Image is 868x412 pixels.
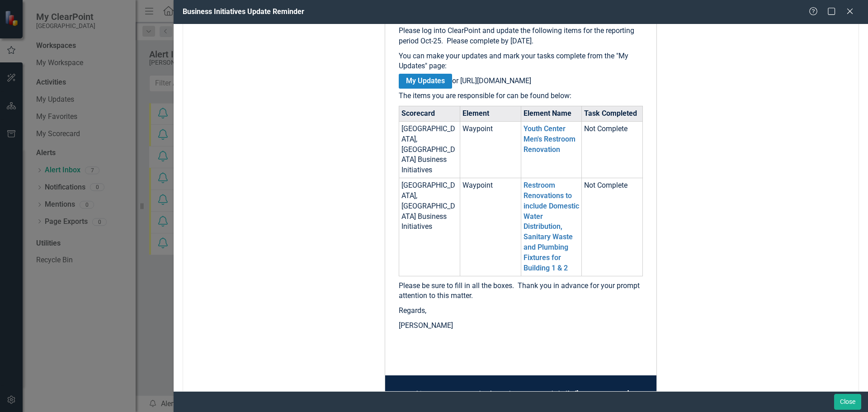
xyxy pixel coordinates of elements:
[399,74,452,89] a: My Updates
[582,121,643,178] td: Not Complete
[399,321,643,331] p: [PERSON_NAME]
[582,106,643,121] th: Task Completed
[524,124,576,154] a: Youth Center Men's Restroom Renovation
[399,106,460,121] th: Scorecard
[399,91,643,101] p: The items you are responsible for can be found below:
[399,306,643,316] p: Regards,
[399,26,643,47] p: Please log into ClearPoint and update the following items for the reporting period Oct-25. Please...
[399,178,460,276] td: [GEOGRAPHIC_DATA], [GEOGRAPHIC_DATA] Business Initiatives
[399,281,643,302] p: Please be sure to fill in all the boxes. Thank you in advance for your prompt attention to this m...
[399,76,643,86] p: or [URL][DOMAIN_NAME]
[582,178,643,276] td: Not Complete
[524,181,579,272] a: Restroom Renovations to include Domestic Water Distribution, Sanitary Waste and Plumbing Fixtures...
[399,51,643,72] p: You can make your updates and mark your tasks complete from the "My Updates" page:
[183,7,304,16] span: Business Initiatives Update Reminder
[521,106,582,121] th: Element Name
[460,178,521,276] td: Waypoint
[399,121,460,178] td: [GEOGRAPHIC_DATA], [GEOGRAPHIC_DATA] Business Initiatives
[460,106,521,121] th: Element
[834,394,861,410] button: Close
[486,390,543,397] strong: ClearPoint Strategy
[460,121,521,178] td: Waypoint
